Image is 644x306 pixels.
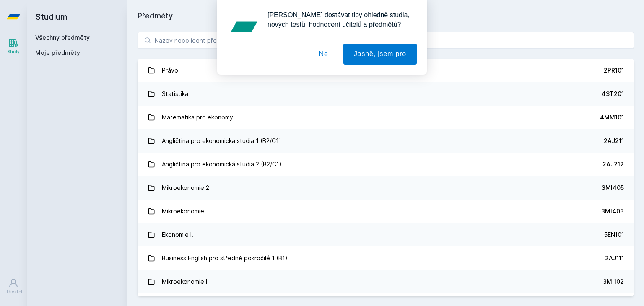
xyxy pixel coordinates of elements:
[138,246,634,270] a: Business English pro středně pokročilé 1 (B1) 2AJ111
[162,156,282,173] div: Angličtina pro ekonomická studia 2 (B2/C1)
[138,129,634,153] a: Angličtina pro ekonomická studia 1 (B2/C1) 2AJ211
[343,44,417,65] button: Jasně, jsem pro
[309,44,339,65] button: Ne
[600,113,624,122] div: 4MM101
[602,90,624,98] div: 4ST201
[2,274,25,299] a: Uživatel
[261,10,417,29] div: [PERSON_NAME] dostávat tipy ohledně studia, nových testů, hodnocení učitelů a předmětů?
[605,254,624,262] div: 2AJ111
[5,289,22,295] div: Uživatel
[162,226,193,243] div: Ekonomie I.
[138,223,634,246] a: Ekonomie I. 5EN101
[604,231,624,239] div: 5EN101
[138,176,634,200] a: Mikroekonomie 2 3MI405
[603,277,624,286] div: 3MI102
[138,106,634,129] a: Matematika pro ekonomy 4MM101
[162,179,209,196] div: Mikroekonomie 2
[162,273,207,290] div: Mikroekonomie I
[162,203,204,220] div: Mikroekonomie
[602,184,624,192] div: 3MI405
[162,250,288,267] div: Business English pro středně pokročilé 1 (B1)
[138,200,634,223] a: Mikroekonomie 3MI403
[162,132,281,149] div: Angličtina pro ekonomická studia 1 (B2/C1)
[601,207,624,215] div: 3MI403
[602,160,624,169] div: 2AJ212
[138,270,634,293] a: Mikroekonomie I 3MI102
[138,82,634,106] a: Statistika 4ST201
[162,86,188,102] div: Statistika
[138,153,634,176] a: Angličtina pro ekonomická studia 2 (B2/C1) 2AJ212
[227,10,261,44] img: notification icon
[162,109,233,126] div: Matematika pro ekonomy
[604,137,624,145] div: 2AJ211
